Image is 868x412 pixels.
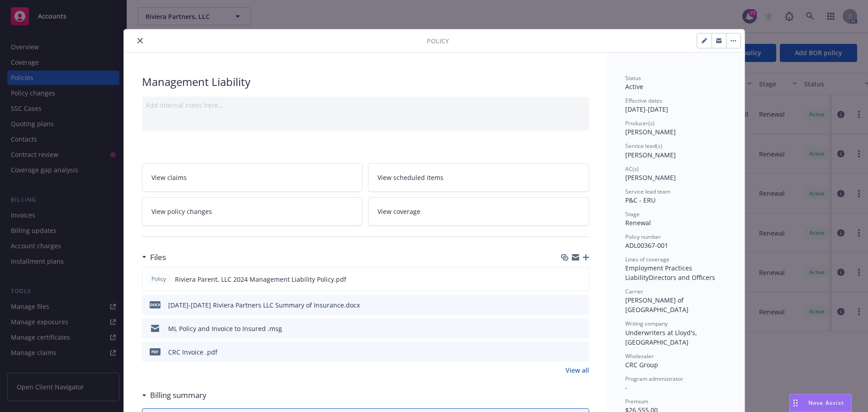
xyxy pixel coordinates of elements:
[368,163,589,192] a: View scheduled items
[625,256,670,263] span: Lines of coverage
[377,207,420,216] span: View coverage
[789,394,852,412] button: Nova Assist
[563,324,570,333] button: download file
[427,36,449,46] span: Policy
[625,128,676,136] span: [PERSON_NAME]
[625,375,683,383] span: Program administrator
[577,324,585,333] button: preview file
[142,163,363,192] a: View claims
[142,197,363,226] a: View policy changes
[625,328,699,346] span: Underwriters at Lloyd's, [GEOGRAPHIC_DATA]
[625,151,676,159] span: [PERSON_NAME]
[577,347,585,357] button: preview file
[142,251,166,263] div: Files
[625,165,639,173] span: AC(s)
[625,97,726,114] div: [DATE] - [DATE]
[625,233,661,241] span: Policy number
[625,142,662,150] span: Service lead(s)
[150,348,160,355] span: pdf
[625,210,640,218] span: Stage
[142,389,207,401] div: Billing summary
[625,320,668,327] span: Writing company
[625,82,643,91] span: Active
[150,301,160,308] span: docx
[562,275,570,284] button: download file
[625,119,655,127] span: Producer(s)
[625,74,641,82] span: Status
[625,352,654,360] span: Wholesaler
[168,300,360,310] div: [DATE]-[DATE] Riviera Partners LLC Summary of Insurance.docx
[146,100,585,110] div: Add internal notes here...
[649,273,715,282] span: Directors and Officers
[625,241,668,250] span: ADL00367-001
[577,275,585,284] button: preview file
[625,218,651,227] span: Renewal
[377,173,443,182] span: View scheduled items
[150,389,207,401] h3: Billing summary
[625,188,670,195] span: Service lead team
[168,347,217,357] div: CRC Invoice .pdf
[135,35,146,46] button: close
[577,300,585,310] button: preview file
[368,197,589,226] a: View coverage
[175,275,346,284] span: Riviera Parent, LLC 2024 Management Liability Policy.pdf
[625,360,658,369] span: CRC Group
[150,251,166,263] h3: Files
[150,275,168,283] span: Policy
[563,300,570,310] button: download file
[168,324,282,333] div: ML Policy and Invoice to Insured .msg
[625,288,643,295] span: Carrier
[790,394,801,412] div: Drag to move
[151,173,187,182] span: View claims
[151,207,212,216] span: View policy changes
[625,196,656,204] span: P&C - ERU
[625,296,689,314] span: [PERSON_NAME] of [GEOGRAPHIC_DATA]
[566,365,589,375] a: View all
[625,264,694,282] span: Employment Practices Liability
[625,398,648,405] span: Premium
[808,399,844,407] span: Nova Assist
[625,173,676,182] span: [PERSON_NAME]
[625,97,662,104] span: Effective dates
[625,383,627,392] span: -
[563,347,570,357] button: download file
[142,74,589,90] div: Management Liability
